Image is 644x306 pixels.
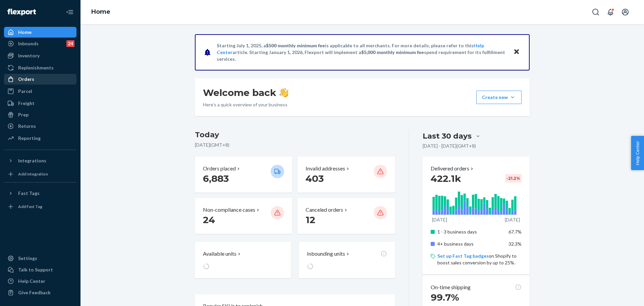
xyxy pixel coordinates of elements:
button: Open account menu [619,5,632,19]
a: Home [4,27,76,38]
button: Non-compliance cases 24 [195,198,292,234]
div: Help Center [18,278,45,285]
button: Orders placed 6,883 [195,157,292,193]
a: Replenishments [4,62,76,73]
div: Add Fast Tag [18,204,42,209]
div: Integrations [18,157,46,164]
div: Inbounds [18,40,39,47]
span: 422.1k [431,173,461,184]
button: Give Feedback [4,287,76,298]
a: Reporting [4,133,76,144]
button: Canceled orders 12 [298,198,395,234]
div: Parcel [18,88,32,95]
a: Home [91,8,110,15]
a: Help Center [4,276,76,287]
div: Replenishments [18,64,54,71]
span: 32.3% [508,241,522,247]
p: [DATE] ( GMT+8 ) [195,142,395,148]
a: Settings [4,253,76,264]
button: Close Navigation [63,5,76,19]
p: 1 - 3 business days [437,228,503,235]
button: Close [512,47,521,57]
a: Set up Fast Tag badges [437,253,489,259]
p: on Shopify to boost sales conversion by up to 25%. [437,253,522,266]
button: Fast Tags [4,188,76,199]
div: Prep [18,111,29,118]
a: Returns [4,121,76,132]
a: Inventory [4,50,76,61]
a: Orders [4,74,76,85]
p: Non-compliance cases [203,206,255,214]
span: $500 monthly minimum fee [266,43,325,48]
div: Home [18,29,32,36]
div: Settings [18,255,37,262]
p: [DATE] [505,216,520,223]
p: Starting July 1, 2025, a is applicable to all merchants. For more details, please refer to this a... [217,42,507,62]
span: 403 [306,173,324,184]
button: Invalid addresses 403 [298,157,395,193]
div: -21.2 % [505,174,522,183]
div: Orders [18,76,34,83]
button: Delivered orders [431,165,475,172]
div: Inventory [18,52,40,59]
div: 24 [66,40,74,47]
a: Parcel [4,86,76,97]
span: 24 [203,214,215,225]
button: Open notifications [604,5,617,19]
div: Reporting [18,135,41,142]
span: $5,000 monthly minimum fee [361,49,424,55]
p: Here’s a quick overview of your business [203,101,288,108]
a: Add Fast Tag [4,201,76,212]
div: Give Feedback [18,289,51,296]
span: 6,883 [203,173,229,184]
button: Integrations [4,155,76,166]
p: Inbounding units [307,250,345,258]
div: Freight [18,100,35,107]
p: Available units [203,250,236,258]
a: Inbounds24 [4,38,76,49]
span: 67.7% [508,229,522,235]
ol: breadcrumbs [86,2,116,22]
p: [DATE] [432,216,447,223]
p: On-time shipping [431,284,471,291]
div: Returns [18,123,36,130]
div: Add Integration [18,171,48,177]
span: 99.7% [431,292,459,303]
h3: Today [195,130,395,140]
p: Canceled orders [306,206,343,214]
h1: Welcome back [203,87,288,99]
p: 4+ business days [437,241,503,247]
button: Available units [195,242,291,278]
button: Open Search Box [589,5,602,19]
button: Create new [476,91,522,104]
p: Orders placed [203,165,236,172]
button: Inbounding units [299,242,395,278]
button: Help Center [631,136,644,170]
div: Fast Tags [18,190,40,197]
div: Talk to Support [18,266,53,273]
div: Last 30 days [423,131,472,141]
a: Add Integration [4,169,76,180]
span: 12 [306,214,315,225]
p: [DATE] - [DATE] ( GMT+8 ) [423,143,476,149]
img: Flexport logo [7,9,36,15]
a: Prep [4,109,76,120]
a: Talk to Support [4,264,76,275]
img: hand-wave emoji [279,88,288,97]
a: Freight [4,98,76,109]
p: Invalid addresses [306,165,345,172]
